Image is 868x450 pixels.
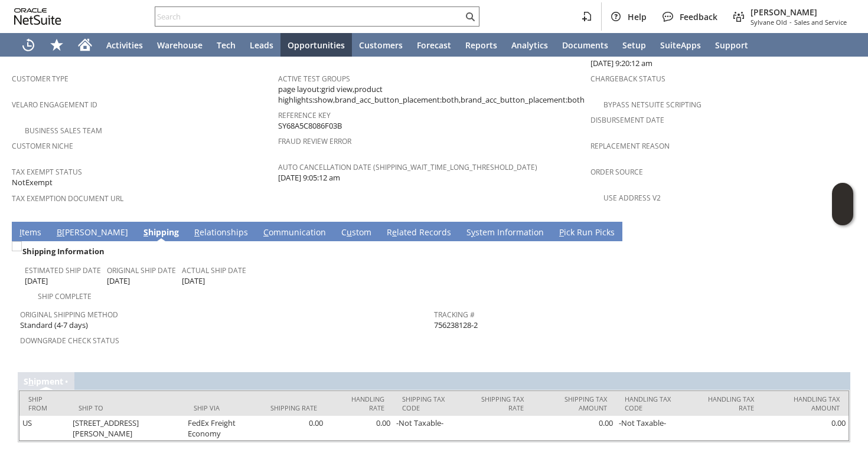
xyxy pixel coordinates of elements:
td: US [19,416,70,441]
a: Reference Key [278,110,331,120]
div: Shortcuts [43,33,71,57]
span: Leads [250,40,273,51]
span: [DATE] [182,275,205,287]
span: Reports [465,40,497,51]
a: Shipment [24,376,63,387]
a: Downgrade Check Status [20,336,119,346]
a: Recent Records [14,33,43,57]
span: page layout:grid view,product highlights:show,brand_acc_button_placement:both,brand_acc_button_pl... [278,84,585,106]
div: Handling Rate [335,395,384,412]
img: Unchecked [12,241,22,251]
a: SuiteApps [653,33,708,57]
span: [DATE] 9:20:12 am [590,58,652,69]
span: Documents [562,40,608,51]
a: Fraud Review Error [278,136,351,146]
div: Ship Via [194,403,252,412]
a: Customer Niche [12,141,73,151]
a: Use Address V2 [603,193,661,203]
div: Handling Tax Amount [772,395,840,412]
a: Leads [243,33,280,57]
a: Communication [260,226,329,239]
a: Home [71,33,99,57]
td: FedEx Freight Economy [185,416,261,441]
svg: Search [463,9,477,24]
a: Active Test Groups [278,74,350,84]
svg: Recent Records [21,38,35,52]
a: Chargeback Status [590,74,665,84]
div: Shipping Tax Rate [472,395,524,412]
span: Sales and Service [794,18,847,27]
span: Standard (4-7 days) [20,320,88,331]
span: [DATE] [107,275,130,287]
span: Analytics [511,40,548,51]
span: SuiteApps [660,40,701,51]
a: Velaro Engagement ID [12,100,97,110]
span: [DATE] [25,275,48,287]
a: Customer Type [12,74,68,84]
div: Ship From [28,395,61,412]
a: Pick Run Picks [556,226,618,239]
span: u [347,226,352,238]
div: Shipping Information [20,244,429,259]
svg: logo [14,8,61,25]
a: Actual Ship Date [182,265,246,275]
a: Reports [458,33,504,57]
a: B[PERSON_NAME] [54,226,131,239]
span: Tech [217,40,236,51]
a: Activities [99,33,150,57]
div: Handling Tax Rate [699,395,754,412]
a: Unrolled view on [835,224,849,238]
span: SY68A5C8086F03B [278,120,342,132]
a: Setup [615,33,653,57]
span: Setup [622,40,646,51]
a: Warehouse [150,33,210,57]
span: NotExempt [12,177,53,188]
a: Ship Complete [38,291,92,301]
span: 756238128-2 [434,320,478,331]
iframe: Click here to launch Oracle Guided Learning Help Panel [832,183,853,225]
td: [STREET_ADDRESS][PERSON_NAME] [70,416,185,441]
a: Original Shipping Method [20,310,118,320]
a: Tax Exemption Document URL [12,193,123,203]
a: Opportunities [280,33,352,57]
span: y [471,226,475,238]
td: 0.00 [763,416,849,441]
span: e [392,226,397,238]
span: S [143,226,148,238]
a: Order Source [590,167,643,177]
td: -Not Taxable- [616,416,690,441]
div: Shipping Tax Code [402,395,455,412]
td: 0.00 [326,416,393,441]
span: R [194,226,200,238]
a: Forecast [410,33,458,57]
span: I [19,226,22,238]
svg: Home [78,38,92,52]
a: Tax Exempt Status [12,167,82,177]
span: P [559,226,564,238]
a: Replacement reason [590,141,670,151]
a: Original Ship Date [107,265,176,275]
a: Auto Cancellation Date (shipping_wait_time_long_threshold_date) [278,162,537,172]
a: Related Records [384,226,454,239]
td: 0.00 [261,416,326,441]
span: C [263,226,269,238]
a: Analytics [504,33,555,57]
span: Forecast [417,40,451,51]
a: Tech [210,33,243,57]
a: Disbursement Date [590,115,664,125]
a: System Information [464,226,547,239]
div: Shipping Rate [270,403,317,412]
svg: Shortcuts [50,38,64,52]
a: Customers [352,33,410,57]
span: Support [715,40,748,51]
span: h [28,376,34,387]
span: - [789,18,792,27]
span: Activities [106,40,143,51]
a: Documents [555,33,615,57]
a: Custom [338,226,374,239]
span: Sylvane Old [750,18,787,27]
span: [DATE] 9:05:12 am [278,172,340,183]
span: Feedback [680,11,717,22]
div: Ship To [79,403,176,412]
td: 0.00 [533,416,616,441]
